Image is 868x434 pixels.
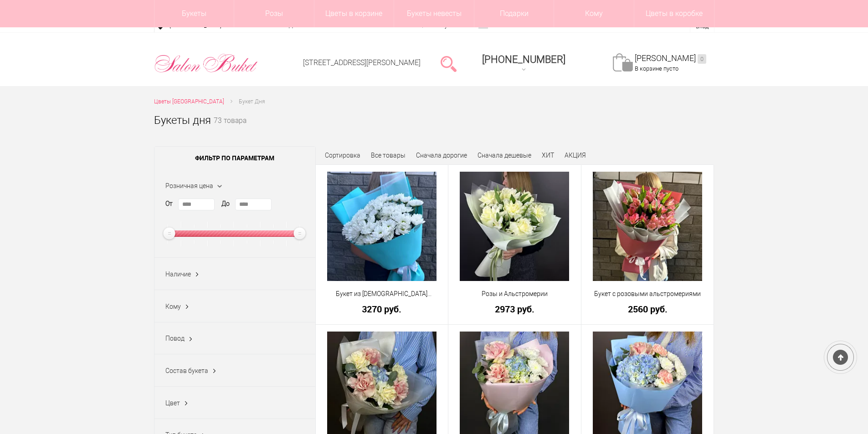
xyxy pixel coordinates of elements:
[460,172,569,281] img: Розы и Альстромерии
[154,147,315,169] span: Фильтр по параметрам
[165,399,180,407] span: Цвет
[593,172,702,281] img: Букет с розовыми альстромериями
[322,289,442,299] a: Букет из [DEMOGRAPHIC_DATA] кустовых
[165,367,208,374] span: Состав букета
[154,51,258,75] img: Цветы Нижний Новгород
[635,53,706,64] a: [PERSON_NAME]
[165,199,173,209] label: От
[327,172,437,281] img: Букет из хризантем кустовых
[154,97,224,107] a: Цветы [GEOGRAPHIC_DATA]
[214,117,247,139] small: 73 товара
[239,98,265,105] span: Букет Дня
[587,289,708,299] a: Букет с розовыми альстромериями
[322,304,442,314] a: 3270 руб.
[587,304,708,314] a: 2560 руб.
[165,182,213,189] span: Розничная цена
[154,112,211,128] h1: Букеты дня
[478,152,531,159] a: Сначала дешевые
[477,51,571,77] a: [PHONE_NUMBER]
[165,335,185,342] span: Повод
[165,271,191,278] span: Наличие
[454,289,575,299] a: Розы и Альстромерии
[635,65,678,72] span: В корзине пусто
[221,199,230,209] label: До
[698,54,706,64] ins: 0
[303,58,421,67] a: [STREET_ADDRESS][PERSON_NAME]
[154,98,224,105] span: Цветы [GEOGRAPHIC_DATA]
[416,152,467,159] a: Сначала дорогие
[454,304,575,314] a: 2973 руб.
[371,152,406,159] a: Все товары
[565,152,586,159] a: АКЦИЯ
[542,152,554,159] a: ХИТ
[165,303,181,310] span: Кому
[482,54,565,65] span: [PHONE_NUMBER]
[325,152,360,159] span: Сортировка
